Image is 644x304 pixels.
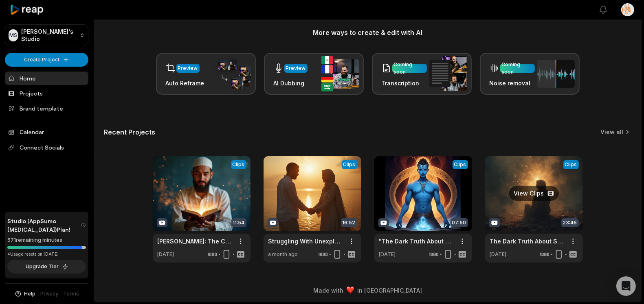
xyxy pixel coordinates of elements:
[7,260,86,274] button: Upgrade Tier
[7,236,86,244] div: 571 remaining minutes
[490,79,535,87] h3: Noise removal
[394,61,425,76] div: Coming soon
[379,237,454,245] a: "The Dark Truth About Djinn Dependency: Can Even Pious Spiritual Entities Harm Your Life?"
[7,251,86,257] div: *Usage resets on [DATE]
[347,287,354,294] img: heart emoji
[600,128,623,136] a: View all
[429,56,467,91] img: transcription.png
[104,128,155,136] h2: Recent Projects
[104,28,631,37] h3: More ways to create & edit with AI
[14,290,36,297] button: Help
[24,290,36,297] span: Help
[7,217,81,234] span: Studio (AppSumo [MEDICAL_DATA]) Plan!
[286,65,306,72] div: Preview
[382,79,427,87] h3: Transcription
[5,125,88,139] a: Calendar
[5,53,88,67] button: Create Project
[64,290,79,297] a: Terms
[5,72,88,85] a: Home
[5,102,88,115] a: Brand template
[321,56,359,91] img: ai_dubbing.png
[101,286,634,295] div: Made with in [GEOGRAPHIC_DATA]
[490,237,565,245] a: The Dark Truth About Spiritual Attacks That Nobody Wants To Talk About | Signs, Protection & Healing
[213,58,251,90] img: auto_reframe.png
[21,28,77,43] p: [PERSON_NAME]'s Studio
[537,60,575,88] img: noise_removal.png
[166,79,204,87] h3: Auto Reframe
[5,140,88,155] span: Connect Socials
[5,87,88,100] a: Projects
[268,237,343,245] a: Struggling With Unexplained [MEDICAL_DATA]? The Spiritual Root You’re Overlooking
[9,29,18,41] div: MS
[274,79,308,87] h3: AI Dubbing
[178,65,198,72] div: Preview
[502,61,533,76] div: Coming soon
[616,276,636,296] div: Open Intercom Messenger
[158,237,233,245] a: [PERSON_NAME]: The Complete Guide to [DEMOGRAPHIC_DATA] Spiritual Healing Traditions & Practices
[41,290,59,297] a: Privacy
